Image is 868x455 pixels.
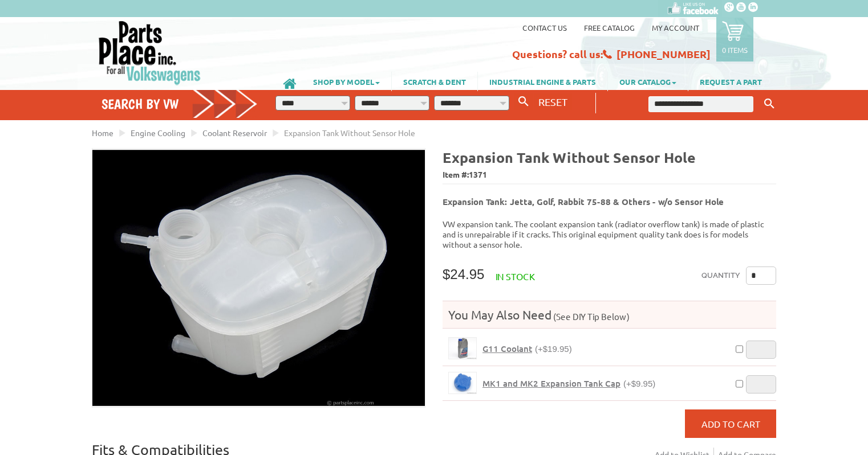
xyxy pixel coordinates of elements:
a: Home [92,128,113,138]
a: Coolant Reservoir [202,128,267,138]
a: REQUEST A PART [688,72,773,91]
a: OUR CATALOG [608,72,688,91]
p: VW expansion tank. The coolant expansion tank (radiator overflow tank) is made of plastic and is ... [443,219,776,249]
label: Quantity [701,267,740,285]
span: 1371 [469,169,487,179]
a: 0 items [716,17,753,62]
button: Search By VW... [514,93,533,110]
a: G11 Coolant(+$19.95) [482,343,572,354]
b: Expansion Tank: Jetta, Golf, Rabbit 75-88 & Others - w/o Sensor Hole [443,196,724,207]
img: Parts Place Inc! [98,20,202,85]
button: RESET [534,93,572,110]
a: MK1 and MK2 Expansion Tank Cap [448,372,477,394]
button: Keyword Search [761,95,778,113]
img: MK1 and MK2 Expansion Tank Cap [449,372,476,393]
h4: Search by VW [102,96,258,112]
a: Free Catalog [584,23,635,32]
span: (+$9.95) [623,379,655,388]
h4: You May Also Need [443,307,776,322]
a: MK1 and MK2 Expansion Tank Cap(+$9.95) [482,378,655,389]
span: Expansion Tank without Sensor Hole [284,128,415,138]
span: G11 Coolant [482,343,532,354]
a: INDUSTRIAL ENGINE & PARTS [478,72,607,91]
span: (+$19.95) [535,344,572,354]
button: Add to Cart [685,409,776,438]
span: In stock [496,270,535,282]
span: MK1 and MK2 Expansion Tank Cap [482,378,620,389]
a: My Account [652,23,699,32]
span: Item #: [443,167,776,183]
a: G11 Coolant [448,337,477,359]
p: 0 items [722,45,748,55]
a: Engine Cooling [131,128,185,138]
img: Expansion Tank without Sensor Hole [92,149,425,407]
a: Contact us [522,23,567,32]
span: $24.95 [443,267,484,282]
b: Expansion Tank without Sensor Hole [443,148,696,166]
a: SCRATCH & DENT [392,72,477,91]
a: SHOP BY MODEL [302,72,391,91]
img: G11 Coolant [449,338,476,359]
span: (See DIY Tip Below) [551,311,630,322]
span: Add to Cart [701,418,760,429]
span: RESET [538,96,567,108]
